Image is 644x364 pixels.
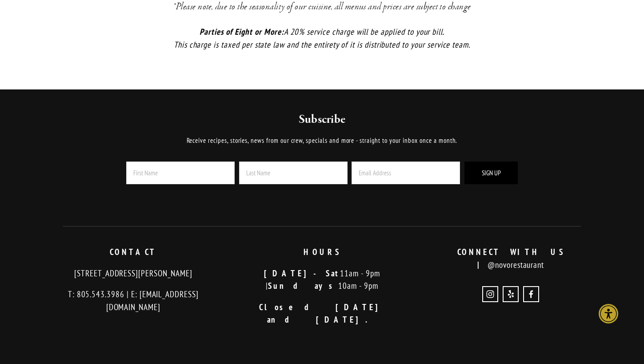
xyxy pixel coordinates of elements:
strong: [DATE]-Sat [264,268,340,279]
a: Novo Restaurant and Lounge [523,286,539,302]
strong: Closed [DATE] and [DATE]. [259,302,394,325]
a: Instagram [482,286,498,302]
p: @novorestaurant [424,246,598,271]
input: Email Address [352,162,460,184]
strong: CONTACT [110,247,157,257]
p: Receive recipes, stories, news from our crew, specials and more - straight to your inbox once a m... [102,135,542,146]
button: Sign Up [464,162,518,184]
em: A 20% service charge will be applied to your bill. This charge is taxed per state law and the ent... [174,26,470,50]
input: Last Name [239,162,348,184]
em: *Please note, due to the seasonality of our cuisine, all menus and prices are subject to change [173,0,471,13]
p: [STREET_ADDRESS][PERSON_NAME] [47,267,220,280]
p: T: 805.543.3986 | E: [EMAIL_ADDRESS][DOMAIN_NAME] [47,288,220,313]
div: Accessibility Menu [599,304,618,324]
span: Sign Up [482,169,501,177]
em: Parties of Eight or More: [200,26,284,37]
input: First Name [126,162,235,184]
strong: CONNECT WITH US | [457,247,574,270]
h2: Subscribe [102,112,542,128]
strong: HOURS [304,247,341,257]
p: 11am - 9pm | 10am - 9pm [235,267,409,292]
strong: Sundays [268,280,338,291]
a: Yelp [503,286,519,302]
